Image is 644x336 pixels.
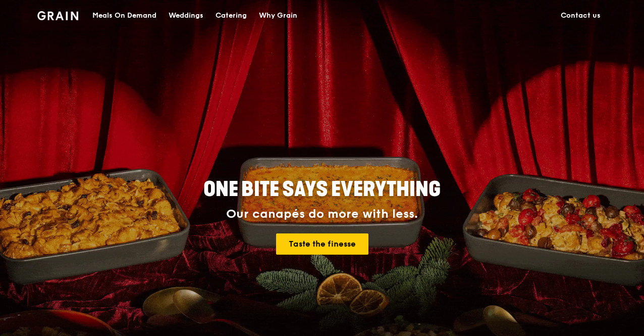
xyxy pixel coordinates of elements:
a: Contact us [555,1,607,31]
div: Catering [216,1,247,31]
div: Meals On Demand [92,1,156,31]
div: Weddings [169,1,203,31]
a: Taste the finesse [276,233,368,255]
div: Why Grain [259,1,297,31]
span: ONE BITE SAYS EVERYTHING [203,177,441,202]
div: Our canapés do more with less. [140,207,504,221]
img: Grain [37,11,78,20]
a: Why Grain [253,1,303,31]
a: Catering [209,1,253,31]
a: Weddings [163,1,209,31]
